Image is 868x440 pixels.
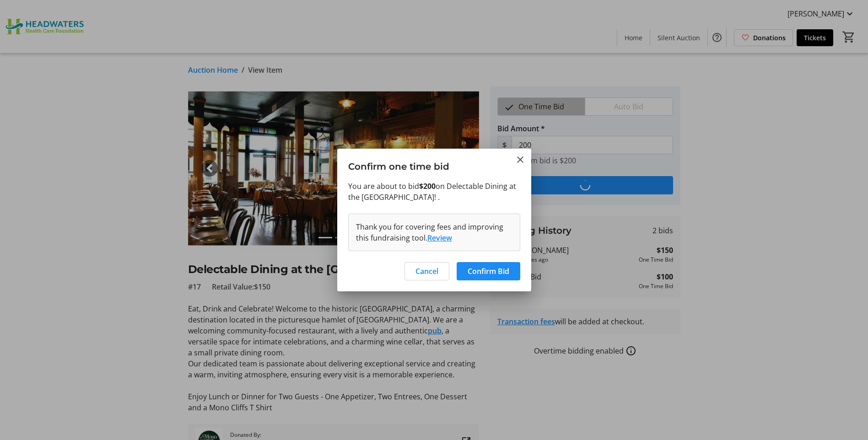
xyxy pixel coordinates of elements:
h3: Confirm one time bid [337,149,531,180]
p: You are about to bid on Delectable Dining at the [GEOGRAPHIC_DATA]! . [348,181,520,203]
span: Cancel [415,266,438,277]
button: Review [427,232,452,243]
span: Confirm Bid [468,266,509,277]
button: Confirm Bid [457,262,520,280]
button: Close [515,154,526,165]
strong: $200 [419,181,436,191]
div: Thank you for covering fees and improving this fundraising tool. [356,221,512,243]
button: Cancel [404,262,449,280]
